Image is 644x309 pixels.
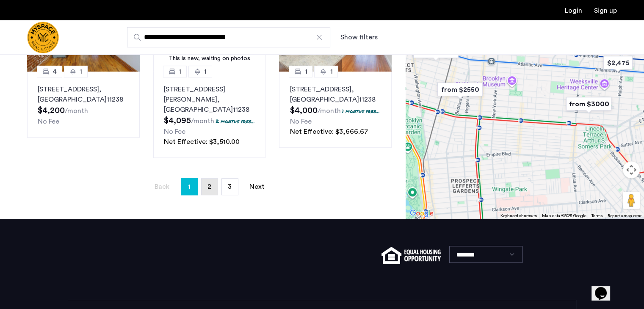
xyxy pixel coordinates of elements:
[330,66,332,77] span: 1
[164,84,255,115] p: [STREET_ADDRESS][PERSON_NAME] 11238
[317,108,340,114] sub: /month
[164,138,240,145] span: Net Effective: $3,510.00
[188,180,191,193] span: 1
[80,66,82,77] span: 1
[290,118,311,125] span: No Fee
[155,183,169,190] span: Back
[408,208,436,219] a: Open this area in Google Maps (opens a new window)
[207,183,211,190] span: 2
[340,32,378,42] button: Show or hide filters
[191,118,214,124] sub: /month
[563,94,615,113] div: from $3000
[591,213,603,219] a: Terms
[38,84,129,105] p: [STREET_ADDRESS] 11238
[565,7,582,14] a: Login
[158,54,262,63] div: This is new, waiting on photos
[279,72,392,148] a: 11[STREET_ADDRESS], [GEOGRAPHIC_DATA]112381 months free...No FeeNet Effective: $3,666.67
[153,72,266,158] a: 11[STREET_ADDRESS][PERSON_NAME], [GEOGRAPHIC_DATA]112382 months free...No FeeNet Effective: $3,51...
[27,178,392,195] nav: Pagination
[179,66,181,77] span: 1
[228,183,232,190] span: 3
[591,275,619,301] iframe: chat widget
[342,108,379,115] p: 1 months free...
[38,118,59,125] span: No Fee
[127,27,330,47] input: Apartment Search
[542,214,586,218] span: Map data ©2025 Google
[434,80,486,99] div: from $2550
[65,108,88,114] sub: /month
[164,128,185,135] span: No Fee
[304,66,307,77] span: 1
[600,53,636,72] div: $2,475
[27,22,59,53] a: Cazamio Logo
[500,213,537,219] button: Keyboard shortcuts
[27,22,59,53] img: logo
[623,161,640,178] button: Map camera controls
[249,179,265,195] a: Next
[290,84,381,105] p: [STREET_ADDRESS] 11238
[449,246,522,263] select: Language select
[53,66,57,77] span: 4
[381,247,440,264] img: equal-housing.png
[594,7,617,14] a: Registration
[290,106,317,115] span: $4,000
[216,118,255,125] p: 2 months free...
[164,116,191,125] span: $4,095
[27,72,140,138] a: 41[STREET_ADDRESS], [GEOGRAPHIC_DATA]11238No Fee
[608,213,641,219] a: Report a map error
[290,128,368,135] span: Net Effective: $3,666.67
[408,208,436,219] img: Google
[204,66,207,77] span: 1
[38,106,65,115] span: $4,200
[623,192,640,209] button: Drag Pegman onto the map to open Street View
